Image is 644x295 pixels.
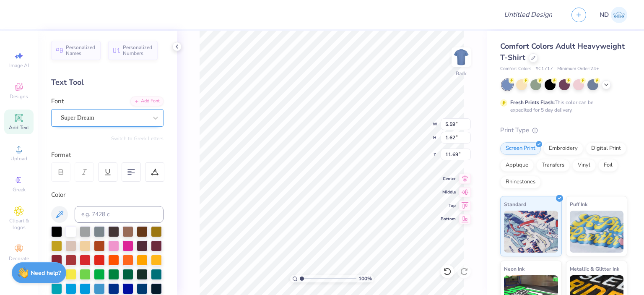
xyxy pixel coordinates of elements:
strong: Fresh Prints Flash: [510,99,555,106]
span: Decorate [9,255,29,262]
span: Image AI [9,62,29,69]
div: Embroidery [543,142,583,155]
span: ND [600,10,609,20]
div: Back [456,70,467,77]
div: Foil [598,159,618,172]
span: Minimum Order: 24 + [557,65,599,73]
div: Color [51,190,164,200]
div: Digital Print [586,142,626,155]
span: Neon Ink [504,264,525,273]
div: Applique [500,159,534,172]
div: Add Font [130,97,164,106]
strong: Need help? [31,269,61,277]
span: Middle [441,189,456,195]
span: Personalized Numbers [123,44,153,56]
span: Center [441,176,456,182]
span: 100 % [358,275,372,282]
span: Designs [10,93,28,100]
span: Add Text [9,124,29,131]
span: Bottom [441,216,456,222]
span: Personalized Names [66,44,96,56]
input: Untitled Design [497,6,559,23]
a: ND [600,7,627,23]
input: e.g. 7428 c [75,206,164,223]
span: Greek [13,186,26,193]
span: Puff Ink [570,200,587,209]
img: Puff Ink [570,211,624,253]
div: Rhinestones [500,176,541,188]
div: Text Tool [51,77,164,88]
span: Top [441,203,456,209]
span: # C1717 [535,65,553,73]
div: Transfers [536,159,570,172]
span: Upload [10,155,27,162]
span: Comfort Colors Adult Heavyweight T-Shirt [500,41,625,63]
div: Vinyl [572,159,596,172]
div: Print Type [500,125,627,135]
label: Font [51,97,64,106]
span: Comfort Colors [500,65,531,73]
div: Format [51,150,164,160]
span: Clipart & logos [4,217,34,231]
div: This color can be expedited for 5 day delivery. [510,99,613,114]
img: Back [453,49,470,65]
img: Nikita Dekate [611,7,627,23]
div: Screen Print [500,142,541,155]
img: Standard [504,211,558,253]
span: Metallic & Glitter Ink [570,264,619,273]
span: Standard [504,200,526,209]
button: Switch to Greek Letters [111,135,164,142]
